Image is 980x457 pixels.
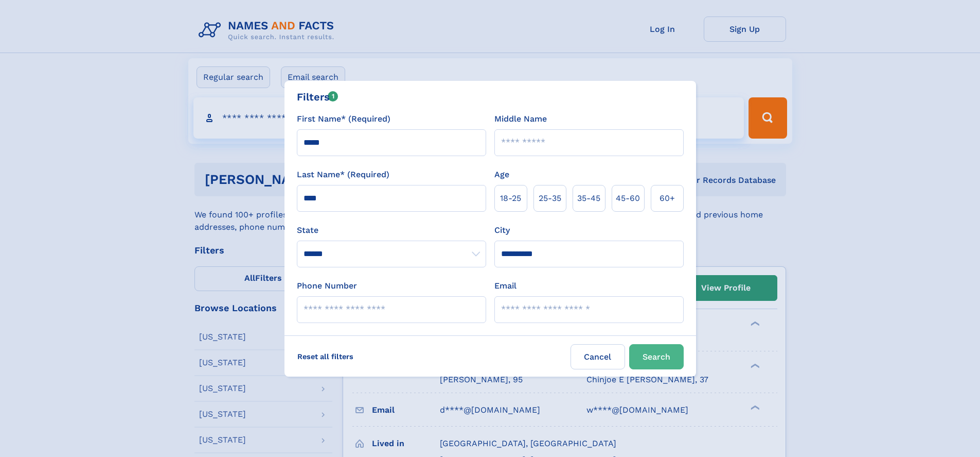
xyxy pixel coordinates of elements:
[297,224,486,236] label: State
[539,192,561,205] span: 25‑35
[297,168,389,181] label: Last Name* (Required)
[660,192,675,205] span: 60+
[494,113,547,125] label: Middle Name
[291,344,360,369] label: Reset all filters
[571,344,625,369] label: Cancel
[629,344,684,369] button: Search
[494,224,510,236] label: City
[494,168,509,181] label: Age
[500,192,521,205] span: 18‑25
[297,280,357,292] label: Phone Number
[616,192,640,205] span: 45‑60
[297,89,338,105] div: Filters
[297,113,390,125] label: First Name* (Required)
[577,192,600,205] span: 35‑45
[494,280,516,292] label: Email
